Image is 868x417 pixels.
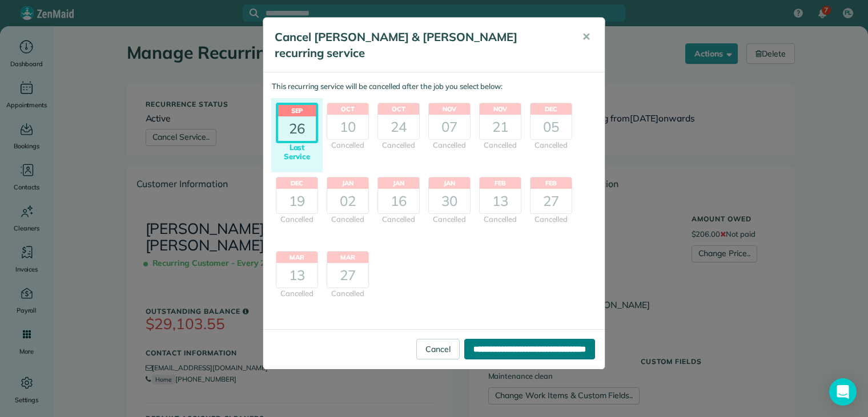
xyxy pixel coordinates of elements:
header: Jan [429,177,470,189]
span: ✕ [582,30,590,43]
div: 19 [276,189,318,213]
header: Oct [327,103,368,115]
div: Cancelled [327,288,369,299]
header: Dec [276,177,318,189]
div: 02 [327,189,368,213]
a: Cancel [416,339,460,359]
header: Oct [378,103,419,115]
header: Mar [276,252,318,264]
div: 26 [278,116,316,141]
div: Cancelled [428,214,471,225]
div: 05 [531,115,572,139]
div: Cancelled [377,214,420,225]
header: Feb [480,177,521,189]
header: Nov [480,103,521,115]
header: Sep [278,105,316,117]
div: 07 [429,115,470,139]
header: Jan [378,177,419,189]
div: Cancelled [428,140,471,151]
div: 24 [378,115,419,139]
header: Dec [531,103,572,115]
div: Cancelled [327,140,369,151]
div: 30 [429,189,470,213]
div: Cancelled [276,288,318,299]
h5: Cancel [PERSON_NAME] & [PERSON_NAME] recurring service [275,29,566,61]
div: 27 [327,263,368,288]
div: 13 [276,263,318,288]
div: Cancelled [530,214,572,225]
div: 10 [327,115,368,139]
div: Cancelled [327,214,369,225]
header: Mar [327,252,368,264]
header: Feb [531,177,572,189]
div: Cancelled [479,214,521,225]
div: Last Service [276,143,318,161]
div: Cancelled [479,140,521,151]
div: 21 [480,115,521,139]
div: 27 [531,189,572,213]
div: Cancelled [377,140,420,151]
div: Cancelled [530,140,572,151]
header: Nov [429,103,470,115]
header: Jan [327,177,368,189]
div: Cancelled [276,214,318,225]
div: 13 [480,189,521,213]
div: 16 [378,189,419,213]
p: This recurring service will be cancelled after the job you select below: [272,81,596,92]
div: Open Intercom Messenger [829,378,857,406]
